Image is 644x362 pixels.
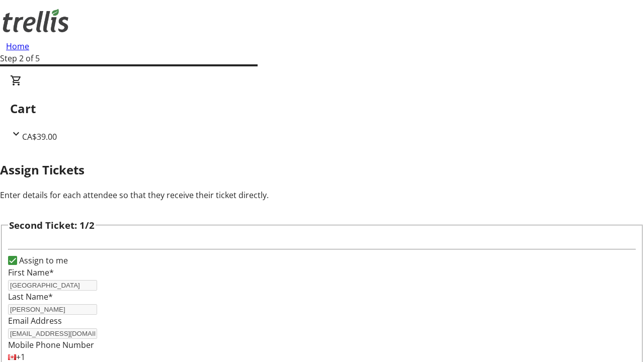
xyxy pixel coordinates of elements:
[10,100,634,118] h2: Cart
[8,291,53,302] label: Last Name*
[8,267,54,278] label: First Name*
[10,74,634,143] div: CartCA$39.00
[8,339,94,350] label: Mobile Phone Number
[9,218,95,232] h3: Second Ticket: 1/2
[8,315,62,326] label: Email Address
[22,131,57,142] span: CA$39.00
[17,254,68,266] label: Assign to me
